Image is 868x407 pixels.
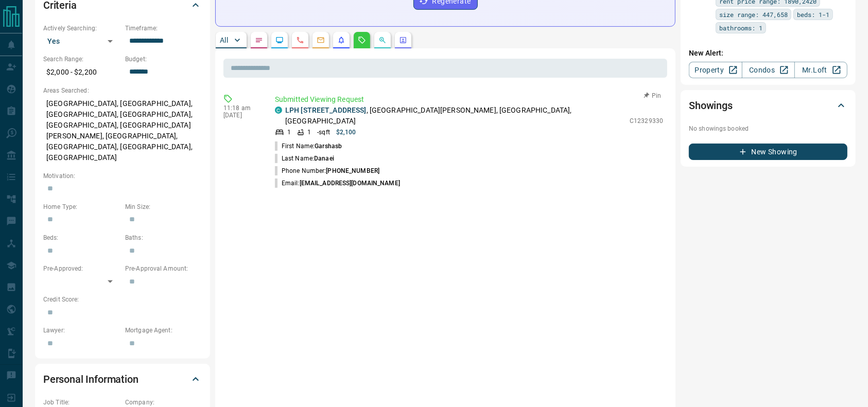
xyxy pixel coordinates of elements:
p: Job Title: [43,398,120,407]
p: [DATE] [223,112,259,119]
svg: Opportunities [378,36,387,44]
p: Motivation: [43,171,202,181]
a: LPH [STREET_ADDRESS] [285,106,367,114]
p: $2,100 [336,128,356,137]
svg: Calls [296,36,304,44]
p: Pre-Approval Amount: [125,264,202,273]
p: Timeframe: [125,24,202,33]
p: Beds: [43,233,120,242]
svg: Requests [358,36,366,44]
button: Pin [637,91,667,100]
span: Garshasb [315,143,342,150]
span: [EMAIL_ADDRESS][DOMAIN_NAME] [300,180,400,187]
p: 1 [307,128,311,137]
p: Credit Score: [43,295,202,304]
svg: Agent Actions [399,36,407,44]
svg: Listing Alerts [337,36,345,44]
span: Danaei [314,155,334,162]
a: Condos [742,62,795,78]
p: 11:18 am [223,104,259,112]
p: Min Size: [125,202,202,211]
p: $2,000 - $2,200 [43,64,120,81]
p: C12329330 [630,116,663,126]
p: Last Name: [275,154,334,163]
p: Baths: [125,233,202,242]
span: [PHONE_NUMBER] [326,167,379,174]
button: New Showing [689,144,847,160]
p: Pre-Approved: [43,264,120,273]
p: No showings booked [689,124,847,133]
p: Submitted Viewing Request [275,94,663,105]
h2: Showings [689,97,733,114]
div: condos.ca [275,107,282,114]
div: Yes [43,33,120,49]
p: First Name: [275,141,342,151]
p: Company: [125,398,202,407]
div: Personal Information [43,367,202,392]
p: Mortgage Agent: [125,326,202,335]
a: Mr.Loft [794,62,847,78]
p: Phone Number: [275,166,379,175]
div: Showings [689,93,847,118]
span: size range: 447,658 [719,9,788,20]
span: beds: 1-1 [797,9,829,20]
p: Budget: [125,55,202,64]
p: , [GEOGRAPHIC_DATA][PERSON_NAME], [GEOGRAPHIC_DATA], [GEOGRAPHIC_DATA] [285,105,624,127]
svg: Emails [317,36,325,44]
p: Home Type: [43,202,120,211]
span: bathrooms: 1 [719,23,762,33]
h2: Personal Information [43,371,138,387]
p: Lawyer: [43,326,120,335]
p: All [220,37,228,44]
p: Areas Searched: [43,86,202,95]
p: 1 [287,128,291,137]
p: Search Range: [43,55,120,64]
p: New Alert: [689,48,847,59]
p: Email: [275,179,400,188]
a: Property [689,62,742,78]
p: [GEOGRAPHIC_DATA], [GEOGRAPHIC_DATA], [GEOGRAPHIC_DATA], [GEOGRAPHIC_DATA], [GEOGRAPHIC_DATA], [G... [43,95,202,166]
p: Actively Searching: [43,24,120,33]
svg: Lead Browsing Activity [275,36,284,44]
p: - sqft [317,128,330,137]
svg: Notes [255,36,263,44]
